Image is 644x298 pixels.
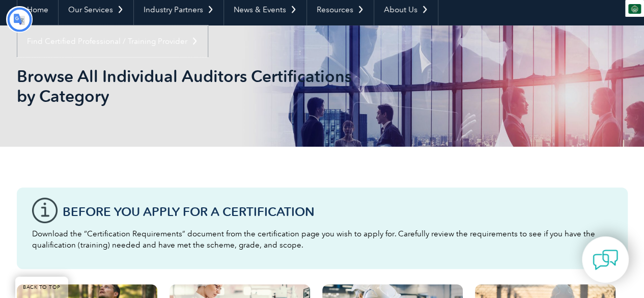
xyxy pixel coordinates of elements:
[593,247,618,273] img: contact-chat.png
[17,25,208,57] a: Find Certified Professional / Training Provider
[15,277,68,298] a: BACK TO TOP
[32,228,612,251] p: Download the “Certification Requirements” document from the certification page you wish to apply ...
[63,205,612,218] h3: Before You Apply For a Certification
[628,4,641,14] img: ar
[17,66,408,106] h1: Browse All Individual Auditors Certifications by Category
